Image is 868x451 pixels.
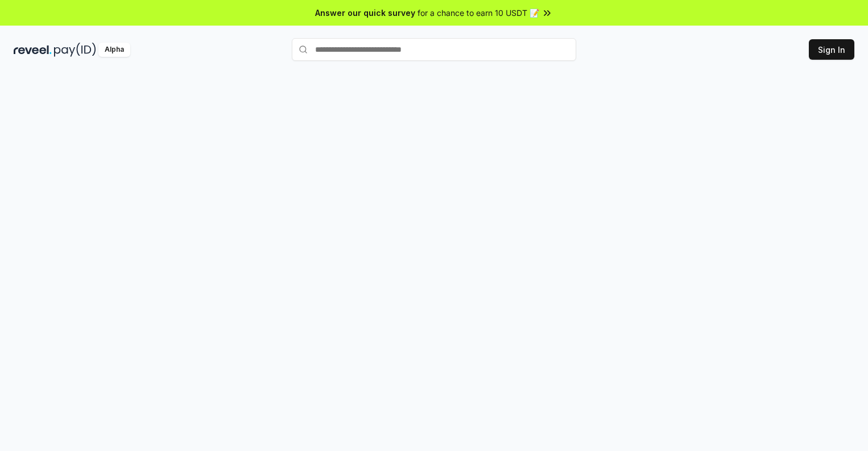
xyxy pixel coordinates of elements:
[98,43,130,57] div: Alpha
[809,39,854,60] button: Sign In
[14,43,52,57] img: reveel_dark
[315,7,415,19] span: Answer our quick survey
[418,7,539,19] span: for a chance to earn 10 USDT 📝
[54,43,96,57] img: pay_id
